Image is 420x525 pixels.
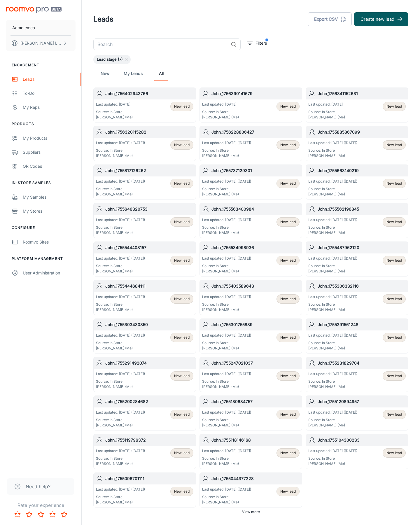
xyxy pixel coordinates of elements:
p: Last updated: [DATE] ([DATE]) [202,487,251,492]
span: New lead [174,450,190,456]
h6: John_1756320115282 [105,129,193,135]
p: [PERSON_NAME] (Me) [308,461,357,466]
p: Last updated: [DATE] ([DATE]) [96,256,145,261]
p: Last updated: [DATE] ([DATE]) [202,371,251,377]
p: Source: In Store [308,302,357,307]
a: John_1755544408157Last updated: [DATE] ([DATE])Source: In Store[PERSON_NAME] (Me)New lead [93,242,196,276]
h6: John_1755119796372 [105,437,193,443]
h6: John_1755247021037 [211,360,300,366]
h6: John_1756341152631 [318,90,406,97]
h6: John_1755737129301 [211,167,300,174]
h6: John_1755200284682 [105,398,193,405]
span: Need help? [26,483,50,490]
a: John_1755291561248Last updated: [DATE] ([DATE])Source: In Store[PERSON_NAME] (Me)New lead [306,318,408,353]
p: Source: In Store [202,186,251,192]
h1: Leads [93,14,113,24]
p: Source: In Store [96,494,145,500]
span: New lead [174,142,190,148]
span: New lead [280,489,296,494]
h6: John_1755544408157 [105,244,193,251]
div: My Samples [23,194,76,200]
a: John_1755104300233Last updated: [DATE] ([DATE])Source: In Store[PERSON_NAME] (Me)New lead [306,434,408,469]
p: Source: In Store [96,456,145,461]
span: View more [242,509,260,514]
a: John_1755646320753Last updated: [DATE] ([DATE])Source: In Store[PERSON_NAME] (Me)New lead [93,203,196,238]
p: Source: In Store [202,148,251,153]
h6: John_1755534998936 [211,244,300,251]
h6: John_1756228806427 [211,129,300,135]
h6: John_1755646320753 [105,206,193,212]
input: Search [93,38,228,50]
span: New lead [386,142,402,148]
p: Last updated: [DATE] ([DATE]) [96,487,145,492]
h6: John_1755444684111 [105,283,193,289]
p: Last updated: [DATE] ([DATE]) [202,294,251,300]
div: To-do [23,90,76,97]
p: Source: In Store [308,225,357,230]
p: [PERSON_NAME] (Me) [96,500,145,505]
h6: John_1755487962120 [318,244,406,251]
h6: John_1755044377228 [211,475,300,482]
p: Last updated: [DATE] ([DATE]) [308,256,357,261]
p: Last updated: [DATE] ([DATE]) [308,140,357,146]
div: Lead stage (7) [93,55,131,64]
p: Last updated: [DATE] ([DATE]) [308,179,357,184]
h6: John_1755303430850 [105,321,193,328]
span: New lead [280,373,296,379]
div: User Administration [23,270,76,276]
p: [PERSON_NAME] (Me) [202,423,251,428]
span: New lead [174,219,190,225]
a: John_1755885867099Last updated: [DATE] ([DATE])Source: In Store[PERSON_NAME] (Me)New lead [306,126,408,161]
p: Last updated: [DATE] ([DATE]) [308,448,357,454]
p: Last updated: [DATE] ([DATE]) [202,256,251,261]
h6: John_1755291561248 [318,321,406,328]
p: Last updated: [DATE] ([DATE]) [202,448,251,454]
p: Source: In Store [202,494,251,500]
p: Last updated: [DATE] ([DATE]) [308,294,357,300]
h6: John_1755301755889 [211,321,300,328]
button: Export CSV [308,12,352,26]
p: Source: In Store [202,263,251,269]
p: Source: In Store [202,340,251,346]
span: New lead [386,258,402,263]
div: Roomvo Sites [23,239,76,245]
p: Source: In Store [96,379,145,384]
p: Source: In Store [202,379,251,384]
p: Last updated: [DATE] ([DATE]) [96,371,145,377]
span: New lead [386,181,402,186]
p: Last updated: [DATE] [308,102,345,107]
p: Last updated: [DATE] ([DATE]) [96,217,145,223]
p: [PERSON_NAME] (Me) [202,115,239,120]
h6: John_1756402943766 [105,90,193,97]
span: New lead [174,489,190,494]
a: John_1756320115282Last updated: [DATE] ([DATE])Source: In Store[PERSON_NAME] (Me)New lead [93,126,196,161]
p: Source: In Store [202,225,251,230]
p: Source: In Store [308,263,357,269]
p: Last updated: [DATE] ([DATE]) [96,448,145,454]
h6: John_1755403589643 [211,283,300,289]
div: My Products [23,135,76,141]
p: [PERSON_NAME] (Me) [202,500,251,505]
p: Last updated: [DATE] ([DATE]) [202,410,251,415]
p: Last updated: [DATE] ([DATE]) [202,140,251,146]
p: Last updated: [DATE] ([DATE]) [96,179,145,184]
a: John_1755130634757Last updated: [DATE] ([DATE])Source: In Store[PERSON_NAME] (Me)New lead [199,395,302,430]
button: Rate 5 star [58,509,70,520]
a: John_1755444684111Last updated: [DATE] ([DATE])Source: In Store[PERSON_NAME] (Me)New lead [93,280,196,315]
p: Source: In Store [308,417,357,423]
p: [PERSON_NAME] (Me) [96,461,145,466]
span: New lead [386,412,402,417]
a: John_1756402943766Last updated: [DATE]Source: In Store[PERSON_NAME] (Me)New lead [93,87,196,123]
p: [PERSON_NAME] (Me) [202,269,251,274]
a: John_1755562196845Last updated: [DATE] ([DATE])Source: In Store[PERSON_NAME] (Me)New lead [306,203,408,238]
p: Source: In Store [202,109,239,115]
button: Rate 3 star [35,509,47,520]
h6: John_1756390141679 [211,90,300,97]
span: New lead [386,373,402,379]
p: Source: In Store [308,456,357,461]
button: Rate 1 star [12,509,23,520]
p: Last updated: [DATE] ([DATE]) [308,333,357,338]
a: John_1755487962120Last updated: [DATE] ([DATE])Source: In Store[PERSON_NAME] (Me)New lead [306,242,408,276]
a: John_1755563400984Last updated: [DATE] ([DATE])Source: In Store[PERSON_NAME] (Me)New lead [199,203,302,238]
p: Source: In Store [308,109,345,115]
